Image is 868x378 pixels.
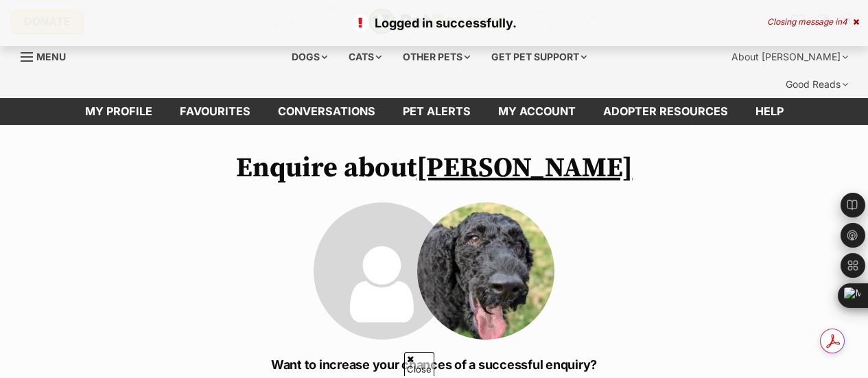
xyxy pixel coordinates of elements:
div: Dogs [282,43,337,71]
div: About [PERSON_NAME] [722,43,858,71]
div: Good Reads [776,71,858,98]
div: Other pets [393,43,480,71]
h1: Enquire about [215,152,654,184]
a: My account [484,98,589,125]
a: conversations [264,98,389,125]
div: Cats [339,43,391,71]
a: Favourites [166,98,264,125]
a: Help [742,98,797,125]
a: Menu [21,43,75,68]
a: [PERSON_NAME] [417,151,633,185]
span: Menu [36,51,66,62]
div: Get pet support [482,43,596,71]
img: Arthur Russelton [417,202,554,340]
a: My profile [71,98,166,125]
span: Close [404,352,434,376]
a: Pet alerts [389,98,484,125]
a: Adopter resources [589,98,742,125]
